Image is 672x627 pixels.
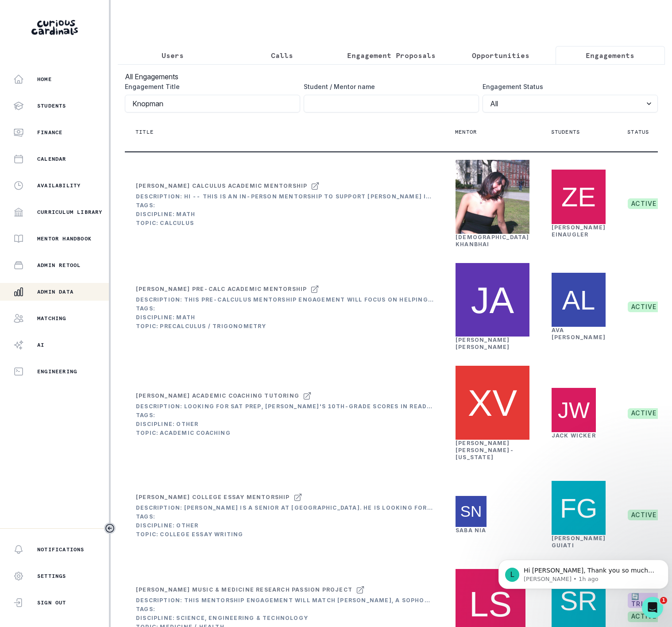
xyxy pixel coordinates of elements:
[456,440,514,461] a: [PERSON_NAME] [PERSON_NAME]-[US_STATE]
[456,337,510,350] a: [PERSON_NAME] [PERSON_NAME]
[37,599,66,606] p: Sign Out
[551,128,580,135] p: Students
[37,76,52,83] p: Home
[37,368,77,375] p: Engineering
[162,50,184,61] p: Users
[552,327,606,341] a: Ava [PERSON_NAME]
[347,50,436,61] p: Engagement Proposals
[136,403,433,410] div: Description: Looking for SAT Prep, [PERSON_NAME]'s 10th-grade scores in reading and writing were ...
[456,234,529,248] a: [DEMOGRAPHIC_DATA] Khanbhai
[37,182,81,189] p: Availability
[586,50,634,61] p: Engagements
[642,597,663,618] iframe: Intercom live chat
[136,220,433,227] div: Topic: Calculus
[456,527,487,534] a: Saba Nia
[136,412,433,419] div: Tags:
[136,305,433,312] div: Tags:
[37,573,66,580] p: Settings
[136,615,433,622] div: Discipline: Science, Engineering & Technology
[136,211,433,218] div: Discipline: Math
[37,102,66,109] p: Students
[135,128,154,135] p: Title
[628,408,660,419] span: active
[125,82,295,91] label: Engagement Title
[136,513,433,520] div: Tags:
[136,531,433,538] div: Topic: College Essay Writing
[136,597,433,604] div: Description: This mentorship engagement will match [PERSON_NAME], a sophomore at [GEOGRAPHIC_DATA...
[136,202,433,209] div: Tags:
[455,128,477,135] p: Mentor
[104,522,116,534] button: Toggle sidebar
[136,182,307,190] div: [PERSON_NAME] Calculus Academic Mentorship
[552,535,606,549] a: [PERSON_NAME] Guiati
[495,541,672,603] iframe: Intercom notifications message
[37,129,62,136] p: Finance
[271,50,293,61] p: Calls
[136,392,299,399] div: [PERSON_NAME] Academic Coaching tutoring
[125,71,658,82] h3: All Engagements
[29,34,162,42] p: Message from Lily@CC, sent 1h ago
[628,198,660,209] span: active
[136,586,352,593] div: [PERSON_NAME] Music & Medicine Research Passion Project
[136,421,433,428] div: Discipline: Other
[472,50,529,61] p: Opportunities
[136,606,433,613] div: Tags:
[136,193,433,200] div: Description: Hi -- this is an in-person mentorship to support [PERSON_NAME] in [GEOGRAPHIC_DATA]
[29,26,159,94] span: Hi [PERSON_NAME], Thank you so much for reaching out. We have received your email and are committ...
[136,430,433,437] div: Topic: Academic Coaching
[37,288,73,295] p: Admin Data
[37,546,85,553] p: Notifications
[136,504,433,511] div: Description: [PERSON_NAME] is a senior at [GEOGRAPHIC_DATA]. He is looking for someone to do a fi...
[136,314,433,321] div: Discipline: Math
[37,155,66,163] p: Calendar
[37,341,44,348] p: AI
[483,82,653,91] label: Engagement Status
[136,522,433,529] div: Discipline: Other
[37,235,92,242] p: Mentor Handbook
[37,209,103,216] p: Curriculum Library
[628,302,660,312] span: active
[552,432,596,439] a: Jack Wicker
[552,224,606,238] a: [PERSON_NAME] Einaugler
[136,286,307,293] div: [PERSON_NAME] Pre-Calc Academic Mentorship
[304,82,474,91] label: Student / Mentor name
[660,597,667,604] span: 1
[136,494,290,501] div: [PERSON_NAME] College Essay Mentorship
[136,323,433,330] div: Topic: Precalculus / Trigonometry
[628,612,668,622] span: active
[628,510,660,520] span: active
[627,128,649,135] p: Status
[31,20,78,35] img: Curious Cardinals Logo
[37,315,66,322] p: Matching
[136,296,433,303] div: Description: This Pre-Calculus mentorship engagement will focus on helping [PERSON_NAME], a junio...
[37,262,81,269] p: Admin Retool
